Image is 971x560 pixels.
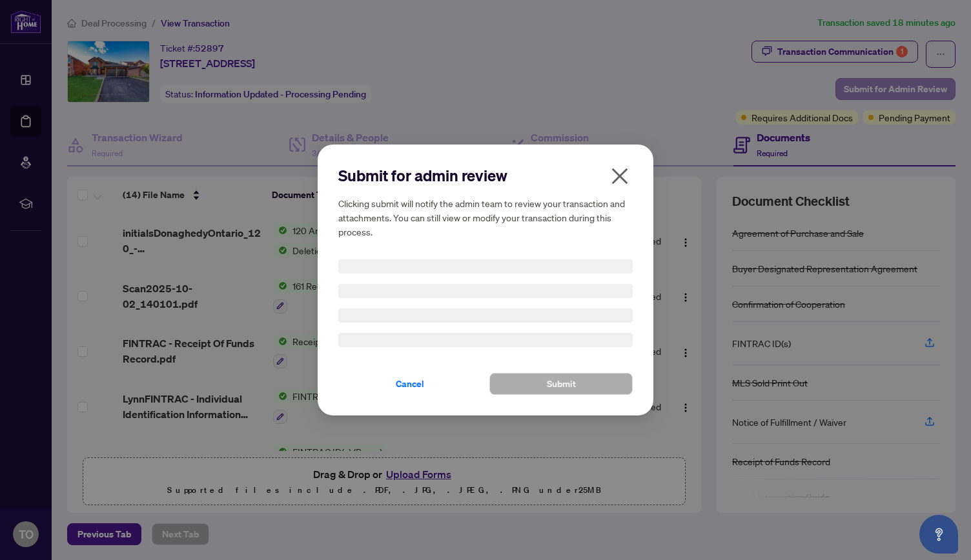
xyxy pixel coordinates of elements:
button: Submit [489,373,633,395]
h5: Clicking submit will notify the admin team to review your transaction and attachments. You can st... [338,196,633,239]
button: Open asap [919,515,958,554]
span: close [609,166,630,186]
h2: Submit for admin review [338,165,633,186]
button: Cancel [338,373,482,395]
span: Cancel [396,374,424,394]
